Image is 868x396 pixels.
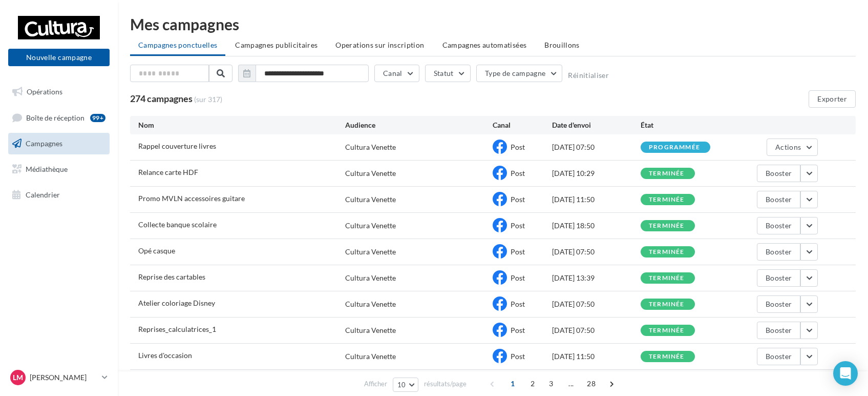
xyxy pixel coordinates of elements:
button: Type de campagne [476,65,563,82]
span: 1 [504,375,521,392]
span: 2 [524,375,541,392]
div: 99+ [90,114,105,122]
div: terminée [649,223,685,229]
span: Post [511,221,525,230]
div: Cultura Venette [345,168,396,179]
span: Collecte banque scolaire [138,220,217,229]
div: Cultura Venette [345,325,396,335]
a: LM [PERSON_NAME] [8,368,110,387]
div: terminée [649,353,685,360]
div: [DATE] 13:39 [552,273,641,283]
button: Réinitialiser [568,71,609,80]
div: terminée [649,327,685,334]
div: [DATE] 07:50 [552,325,641,335]
span: ... [563,375,579,392]
button: Actions [767,138,818,156]
div: Cultura Venette [345,142,396,152]
button: Booster [757,165,800,182]
button: Booster [757,322,800,339]
div: programmée [649,144,700,151]
div: Mes campagnes [130,16,856,32]
button: Booster [757,348,800,365]
span: Actions [775,143,801,151]
span: Post [511,300,525,308]
button: Canal [374,65,419,82]
div: Cultura Venette [345,247,396,257]
div: Cultura Venette [345,273,396,283]
span: Campagnes [26,139,62,148]
div: [DATE] 07:50 [552,247,641,257]
span: Post [511,273,525,282]
span: LM [13,372,23,383]
div: Open Intercom Messenger [833,361,858,386]
div: Nom [138,120,345,130]
span: résultats/page [424,379,467,389]
div: Cultura Venette [345,194,396,205]
span: Brouillons [544,41,580,49]
div: [DATE] 10:29 [552,168,641,179]
a: Boîte de réception99+ [6,107,112,129]
div: [DATE] 07:50 [552,142,641,152]
span: Campagnes automatisées [442,41,527,49]
button: Booster [757,191,800,208]
div: terminée [649,301,685,308]
span: Boîte de réception [26,113,84,122]
span: Post [511,352,525,361]
div: terminée [649,275,685,282]
button: Nouvelle campagne [8,49,110,66]
button: Exporter [809,90,856,108]
span: Rappel couverture livres [138,142,216,150]
div: terminée [649,249,685,255]
span: Post [511,195,525,204]
span: Relance carte HDF [138,168,198,176]
div: Cultura Venette [345,299,396,309]
button: Statut [425,65,471,82]
button: 10 [393,378,419,392]
a: Calendrier [6,184,112,206]
span: Afficher [364,379,387,389]
div: Canal [493,120,552,130]
a: Campagnes [6,133,112,154]
div: Cultura Venette [345,351,396,362]
div: [DATE] 18:50 [552,221,641,231]
div: terminée [649,170,685,177]
div: Audience [345,120,493,130]
span: 3 [543,375,559,392]
span: Post [511,247,525,256]
div: [DATE] 11:50 [552,351,641,362]
span: Promo MVLN accessoires guitare [138,194,245,203]
span: Médiathèque [26,165,68,173]
span: (sur 317) [194,94,222,105]
span: Reprise des cartables [138,272,205,281]
p: [PERSON_NAME] [30,372,98,383]
button: Booster [757,295,800,313]
span: 28 [583,375,600,392]
div: Cultura Venette [345,221,396,231]
a: Opérations [6,81,112,103]
div: [DATE] 07:50 [552,299,641,309]
span: Post [511,169,525,177]
span: Campagnes publicitaires [235,41,317,49]
a: Médiathèque [6,159,112,180]
div: terminée [649,196,685,203]
span: Calendrier [26,190,60,199]
span: 274 campagnes [130,93,193,104]
div: État [641,120,729,130]
div: Date d'envoi [552,120,641,130]
button: Booster [757,243,800,261]
span: Livres d'occasion [138,351,192,360]
span: Reprises_calculatrices_1 [138,325,216,333]
span: Post [511,143,525,151]
span: Operations sur inscription [335,41,424,49]
span: Atelier coloriage Disney [138,299,215,307]
button: Booster [757,217,800,234]
button: Booster [757,269,800,287]
div: [DATE] 11:50 [552,194,641,205]
span: Opérations [27,87,62,96]
span: Opé casque [138,246,175,255]
span: 10 [397,381,406,389]
span: Post [511,326,525,334]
